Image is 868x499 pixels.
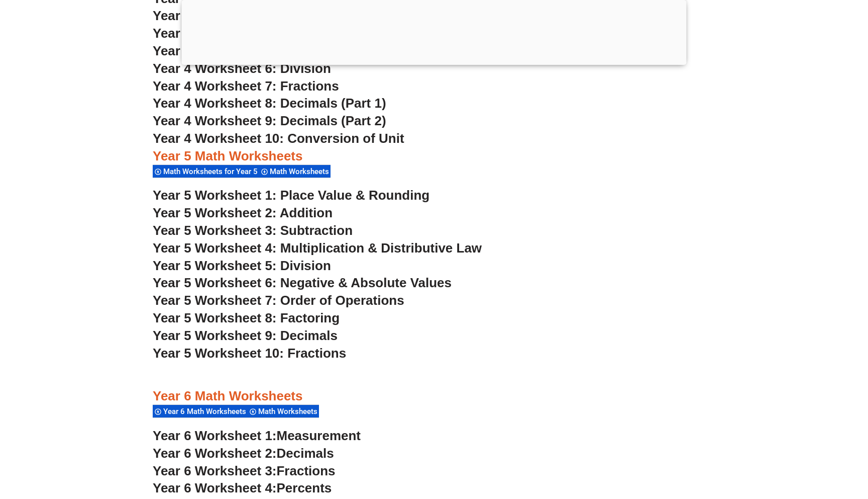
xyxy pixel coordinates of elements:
[153,164,259,178] div: Math Worksheets for Year 5
[153,446,334,461] a: Year 6 Worksheet 2:Decimals
[153,113,386,128] a: Year 4 Worksheet 9: Decimals (Part 2)
[153,258,331,273] a: Year 5 Worksheet 5: Division
[153,463,335,478] a: Year 6 Worksheet 3:Fractions
[153,446,277,461] span: Year 6 Worksheet 2:
[153,240,482,256] a: Year 5 Worksheet 4: Multiplication & Distributive Law
[153,188,429,203] a: Year 5 Worksheet 1: Place Value & Rounding
[696,385,868,499] iframe: Chat Widget
[153,275,452,290] a: Year 5 Worksheet 6: Negative & Absolute Values
[270,167,332,176] span: Math Worksheets
[153,310,340,325] a: Year 5 Worksheet 8: Factoring
[248,404,319,418] div: Math Worksheets
[277,463,336,478] span: Fractions
[163,167,261,176] span: Math Worksheets for Year 5
[153,463,277,478] span: Year 6 Worksheet 3:
[153,293,404,308] a: Year 5 Worksheet 7: Order of Operations
[153,43,364,58] a: Year 4 Worksheet 5: Multiplication
[153,480,332,495] a: Year 6 Worksheet 4:Percents
[153,428,361,443] a: Year 6 Worksheet 1:Measurement
[153,223,353,238] a: Year 5 Worksheet 3: Subtraction
[153,480,277,495] span: Year 6 Worksheet 4:
[277,480,332,495] span: Percents
[153,78,339,94] a: Year 4 Worksheet 7: Fractions
[153,428,277,443] span: Year 6 Worksheet 1:
[153,148,715,165] h3: Year 5 Math Worksheets
[153,61,331,76] a: Year 4 Worksheet 6: Division
[153,96,386,111] a: Year 4 Worksheet 8: Decimals (Part 1)
[153,26,467,41] a: Year 4 Worksheet 4: Rounding & Counting Change
[153,328,338,343] a: Year 5 Worksheet 9: Decimals
[153,131,404,146] a: Year 4 Worksheet 10: Conversion of Unit
[258,407,320,416] span: Math Worksheets
[153,388,715,405] h3: Year 6 Math Worksheets
[153,8,353,23] a: Year 4 Worksheet 3: Subtraction
[153,205,333,220] a: Year 5 Worksheet 2: Addition
[163,407,249,416] span: Year 6 Math Worksheets
[277,428,361,443] span: Measurement
[259,164,331,178] div: Math Worksheets
[153,346,346,361] a: Year 5 Worksheet 10: Fractions
[277,446,334,461] span: Decimals
[153,404,248,418] div: Year 6 Math Worksheets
